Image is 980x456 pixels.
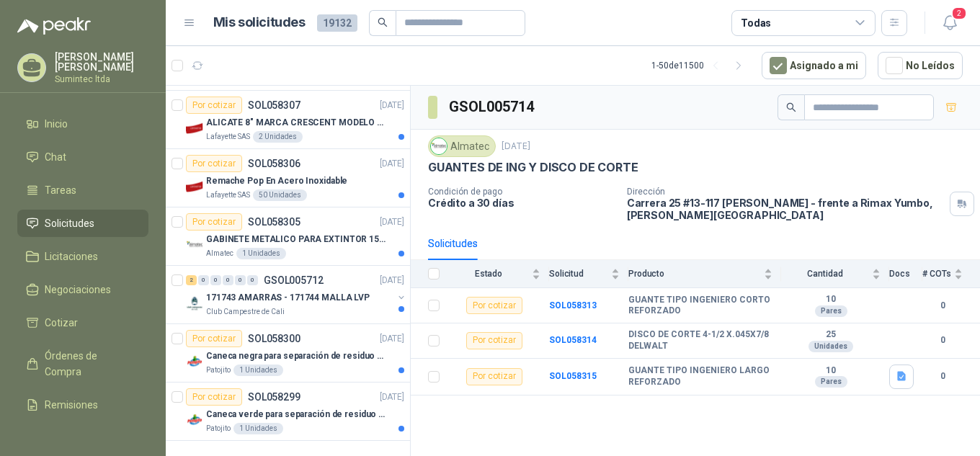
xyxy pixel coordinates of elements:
b: 10 [781,365,881,377]
div: 0 [198,275,209,285]
p: [DATE] [380,157,404,171]
div: Por cotizar [186,213,242,231]
span: 2 [951,6,967,20]
a: Remisiones [17,391,148,419]
span: Licitaciones [45,249,98,264]
a: Por cotizarSOL058299[DATE] Company LogoCaneca verde para separación de residuo 55 LTPatojito1 Uni... [166,383,410,441]
div: 1 Unidades [233,423,283,434]
span: Negociaciones [45,282,111,298]
span: Producto [628,269,761,279]
span: search [378,17,388,27]
th: Cantidad [781,260,889,288]
a: Por cotizarSOL058306[DATE] Company LogoRemache Pop En Acero InoxidableLafayette SAS50 Unidades [166,149,410,207]
div: 1 Unidades [236,248,286,259]
a: Solicitudes [17,210,148,237]
img: Company Logo [186,295,203,312]
span: Cantidad [781,269,869,279]
div: 1 Unidades [233,365,283,376]
p: GABINETE METALICO PARA EXTINTOR 15 LB DE CO2 [206,233,386,246]
div: 2 Unidades [253,131,303,143]
b: 25 [781,329,881,341]
p: Lafayette SAS [206,131,250,143]
div: 0 [223,275,233,285]
div: 2 [186,275,197,285]
p: Lafayette SAS [206,189,250,201]
p: GUANTES DE ING Y DISCO DE CORTE [428,160,638,175]
div: Todas [741,15,771,31]
b: GUANTE TIPO INGENIERO LARGO REFORZADO [628,365,772,388]
div: 0 [247,275,258,285]
button: 2 [937,10,963,36]
span: search [786,102,796,112]
div: 50 Unidades [253,189,307,201]
p: 171743 AMARRAS - 171744 MALLA LVP [206,291,370,305]
p: Patojito [206,365,231,376]
img: Company Logo [186,236,203,254]
p: ALICATE 8" MARCA CRESCENT MODELO 38008tv [206,116,386,130]
p: Almatec [206,248,233,259]
p: [PERSON_NAME] [PERSON_NAME] [55,52,148,72]
a: SOL058314 [549,335,597,345]
div: Por cotizar [186,97,242,114]
span: Estado [448,269,529,279]
p: SOL058299 [248,392,300,402]
a: SOL058313 [549,300,597,310]
span: Cotizar [45,315,78,331]
p: Sumintec ltda [55,75,148,84]
div: Por cotizar [466,297,522,314]
p: [DATE] [380,274,404,287]
span: Órdenes de Compra [45,348,135,380]
p: [DATE] [380,390,404,404]
div: 0 [235,275,246,285]
p: SOL058300 [248,334,300,344]
p: Remache Pop En Acero Inoxidable [206,174,347,188]
span: Solicitud [549,269,608,279]
span: Tareas [45,182,76,198]
span: # COTs [922,269,951,279]
a: 2 0 0 0 0 0 GSOL005712[DATE] Company Logo171743 AMARRAS - 171744 MALLA LVPClub Campestre de Cali [186,272,407,318]
a: SOL058315 [549,371,597,381]
span: Solicitudes [45,215,94,231]
p: [DATE] [380,99,404,112]
th: # COTs [922,260,980,288]
span: Remisiones [45,397,98,413]
div: Pares [815,305,847,317]
p: SOL058306 [248,158,300,169]
b: DISCO DE CORTE 4-1/2 X.045X7/8 DELWALT [628,329,772,352]
a: Cotizar [17,309,148,336]
span: Chat [45,149,66,165]
div: Unidades [808,341,853,352]
th: Docs [889,260,922,288]
div: Almatec [428,135,496,157]
button: Asignado a mi [762,52,866,79]
p: SOL058307 [248,100,300,110]
a: Chat [17,143,148,171]
th: Solicitud [549,260,628,288]
span: 19132 [317,14,357,32]
div: Por cotizar [466,368,522,385]
div: Pares [815,376,847,388]
img: Company Logo [186,411,203,429]
img: Company Logo [431,138,447,154]
p: GSOL005712 [264,275,324,285]
b: 0 [922,299,963,313]
div: Por cotizar [186,155,242,172]
p: Caneca negra para separación de residuo 55 LT [206,349,386,363]
a: Inicio [17,110,148,138]
a: Tareas [17,176,148,204]
b: 0 [922,370,963,383]
th: Estado [448,260,549,288]
p: Carrera 25 #13-117 [PERSON_NAME] - frente a Rimax Yumbo , [PERSON_NAME][GEOGRAPHIC_DATA] [627,197,944,221]
p: Caneca verde para separación de residuo 55 LT [206,408,386,421]
p: Crédito a 30 días [428,197,615,209]
a: Por cotizarSOL058300[DATE] Company LogoCaneca negra para separación de residuo 55 LTPatojito1 Uni... [166,324,410,383]
div: Solicitudes [428,236,478,251]
b: 10 [781,294,881,305]
div: Por cotizar [466,332,522,349]
b: GUANTE TIPO INGENIERO CORTO REFORZADO [628,295,772,317]
div: Por cotizar [186,330,242,347]
div: 0 [210,275,221,285]
p: [DATE] [502,140,530,153]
